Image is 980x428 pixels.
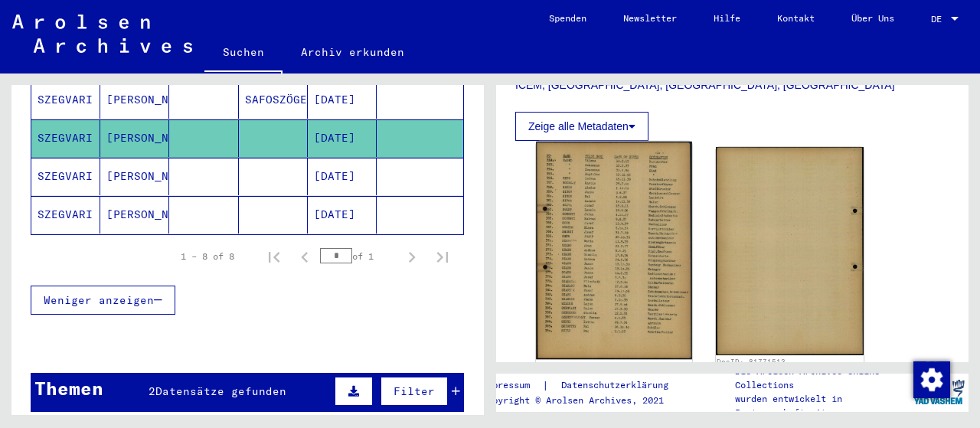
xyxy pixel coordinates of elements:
mat-cell: SZEGVARI [31,81,100,119]
a: Impressum [482,377,542,394]
p: Die Arolsen Archives Online-Collections [735,364,910,392]
p: wurden entwickelt in Partnerschaft mit [735,392,910,420]
button: Filter [381,377,448,406]
mat-cell: [DATE] [308,158,377,195]
mat-cell: [PERSON_NAME] [100,158,169,195]
button: First page [259,241,289,272]
button: Last page [427,241,458,272]
mat-cell: SZEGVARI [31,119,100,157]
mat-cell: SZEGVARI [31,196,100,234]
mat-cell: [DATE] [308,81,377,119]
mat-cell: SAFOSZÖGED [239,81,308,119]
mat-cell: [PERSON_NAME] [100,196,169,234]
img: yv_logo.png [910,373,968,411]
img: Zustimmung ändern [913,361,950,398]
mat-cell: [PERSON_NAME] [100,81,169,119]
mat-cell: SZEGVARI [31,158,100,195]
button: Zeige alle Metadaten [515,112,648,141]
a: Archiv erkunden [283,34,423,70]
div: 1 – 8 of 8 [181,250,234,263]
mat-cell: [PERSON_NAME] [100,119,169,157]
a: Datenschutzerklärung [549,377,687,394]
button: Previous page [289,241,320,272]
span: DE [931,14,948,25]
p: Copyright © Arolsen Archives, 2021 [482,394,687,407]
img: 001.jpg [536,142,691,359]
div: of 1 [320,249,397,263]
mat-cell: [DATE] [308,196,377,234]
span: Filter [394,384,435,398]
img: 002.jpg [716,147,864,355]
p: ICEM, [GEOGRAPHIC_DATA], [GEOGRAPHIC_DATA], [GEOGRAPHIC_DATA] [515,77,949,93]
a: Suchen [204,34,283,74]
a: DocID: 81771513 [717,358,786,366]
mat-cell: [DATE] [308,119,377,157]
span: Weniger anzeigen [44,293,154,307]
button: Next page [397,241,427,272]
div: Themen [34,374,103,402]
img: Arolsen_neg.svg [12,15,192,53]
div: | [482,377,687,394]
span: 2 [149,384,155,398]
div: Zustimmung ändern [913,361,949,397]
span: Datensätze gefunden [155,384,286,398]
button: Weniger anzeigen [31,286,175,315]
